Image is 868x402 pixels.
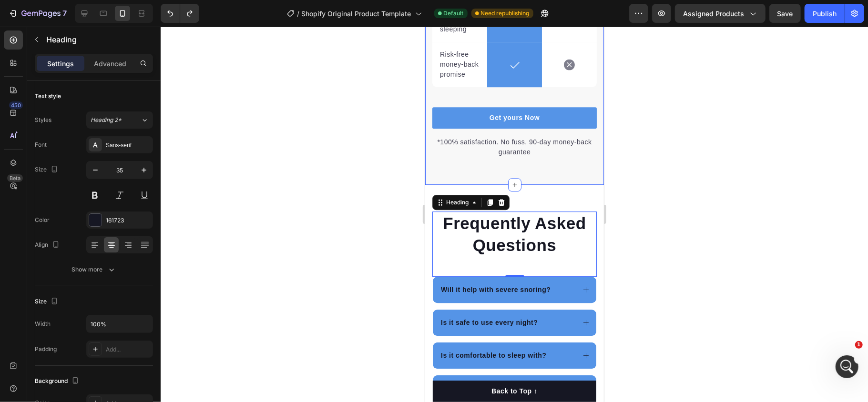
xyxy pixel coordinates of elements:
button: Assigned Products [675,4,766,23]
button: Show more [35,261,153,278]
p: Settings [47,59,74,69]
p: Heading [46,34,149,45]
span: Shopify Original Product Template [302,9,411,19]
div: Sans-serif [106,141,151,150]
div: Size [35,163,60,176]
div: Text style [35,92,61,100]
div: Beta [7,174,23,182]
span: Default [444,9,464,18]
div: Styles [35,116,51,124]
button: 7 [4,4,71,23]
span: 1 [855,341,863,349]
span: Heading 2* [91,116,122,124]
span: Need republishing [481,9,530,18]
div: Font [35,141,47,149]
span: Assigned Products [683,9,744,19]
div: Width [35,320,51,328]
iframe: To enrich screen reader interactions, please activate Accessibility in Grammarly extension settings [425,27,604,402]
div: Align [35,239,61,251]
p: 7 [62,8,67,19]
div: 450 [9,101,23,109]
div: Size [35,295,60,308]
div: Undo/Redo [161,4,199,23]
div: Color [35,216,50,224]
div: Publish [813,9,837,19]
button: Heading 2* [86,111,153,129]
button: Save [769,4,801,23]
div: Background [35,375,81,388]
button: Publish [805,4,845,23]
div: Add... [106,345,151,354]
div: Padding [35,345,57,353]
span: Save [777,10,793,18]
iframe: Intercom live chat [836,355,858,378]
div: 161723 [106,216,151,225]
span: / [297,9,300,19]
input: Auto [87,315,153,332]
div: Show more [72,265,116,274]
p: Advanced [94,59,126,69]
